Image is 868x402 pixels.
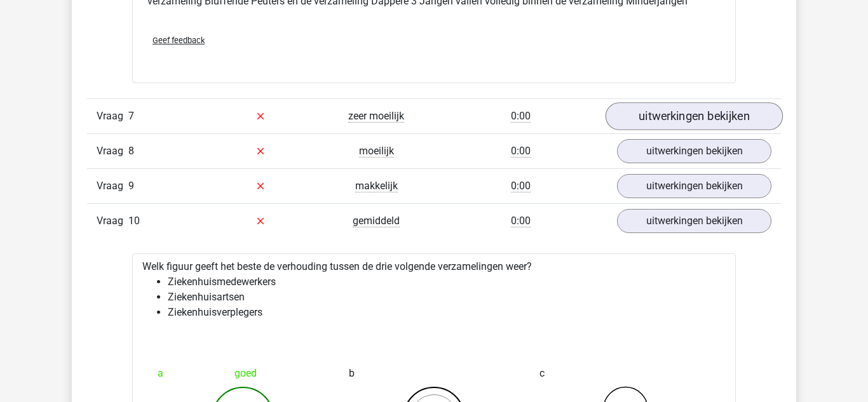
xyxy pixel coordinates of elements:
span: 7 [128,110,134,122]
span: 0:00 [511,110,531,123]
span: moeilijk [359,145,394,157]
span: Geef feedback [153,36,205,45]
span: Vraag [97,144,128,159]
span: a [158,361,163,386]
span: 8 [128,145,134,157]
a: uitwerkingen bekijken [617,139,771,163]
span: c [539,361,545,386]
span: b [349,361,355,386]
a: uitwerkingen bekijken [606,102,783,130]
li: Ziekenhuisartsen [168,290,726,305]
span: makkelijk [355,180,398,192]
span: 9 [128,180,134,192]
span: Vraag [97,213,128,229]
span: Vraag [97,109,128,124]
div: goed [158,361,329,386]
span: 0:00 [511,215,531,227]
span: gemiddeld [353,215,400,227]
li: Ziekenhuismedewerkers [168,274,726,290]
span: 0:00 [511,145,531,157]
span: zeer moeilijk [348,110,404,123]
a: uitwerkingen bekijken [617,174,771,198]
li: Ziekenhuisverplegers [168,305,726,320]
span: 0:00 [511,180,531,192]
span: 10 [128,215,140,227]
a: uitwerkingen bekijken [617,209,771,233]
span: Vraag [97,178,128,194]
